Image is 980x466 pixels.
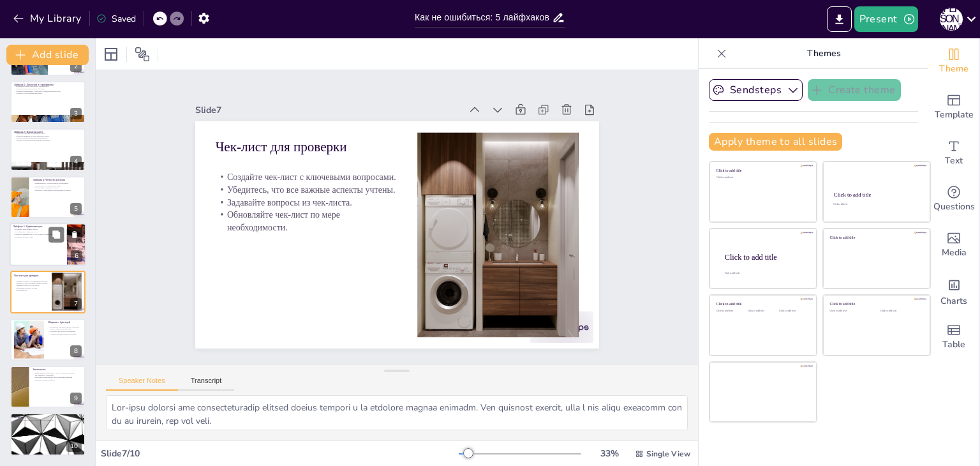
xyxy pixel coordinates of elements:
[48,327,82,330] p: Будьте открыты для общения.
[594,447,625,460] div: 33 %
[830,310,870,313] div: Click to add text
[928,130,979,176] div: Add text boxes
[10,271,85,313] div: https://cdn.sendsteps.com/images/logo/sendsteps_logo_white.pnghttps://cdn.sendsteps.com/images/lo...
[10,8,87,29] button: My Library
[10,366,85,408] div: 9
[808,79,901,101] button: Create theme
[928,38,979,84] div: Change the overall theme
[935,108,974,122] span: Template
[725,272,805,274] div: Click to add body
[940,6,963,32] button: С [PERSON_NAME]
[716,310,745,313] div: Click to add text
[14,83,82,87] p: Лайфхак 2: Лицензии и сертификаты
[748,310,776,313] div: Click to add text
[178,377,235,391] button: Transcript
[10,413,85,455] div: 10
[33,182,82,184] p: Ознакомьтесь с договором перед подписанием.
[10,223,86,266] div: https://cdn.sendsteps.com/images/logo/sendsteps_logo_white.pnghttps://cdn.sendsteps.com/images/lo...
[67,227,82,242] button: Delete Slide
[33,186,82,189] p: Не стесняйтесь задавать вопросы.
[933,200,975,214] span: Questions
[10,176,85,218] div: https://cdn.sendsteps.com/images/logo/sendsteps_logo_white.pnghttps://cdn.sendsteps.com/images/lo...
[70,345,82,357] div: 8
[33,189,82,192] p: Убедитесь в наличии всех необходимых подписей.
[13,236,63,238] p: Сравните отзывы и цену.
[939,62,969,76] span: Theme
[101,44,121,64] div: Layout
[6,45,89,65] button: Add slide
[716,176,808,179] div: Click to add text
[14,86,82,88] p: Проверьте наличие лицензий и сертификатов.
[945,154,963,168] span: Text
[13,233,63,236] p: Обратите внимание на то, что входит в стоимость.
[830,302,921,306] div: Click to add title
[101,447,459,460] div: Slide 7 / 10
[215,196,397,209] p: Задавайте вопросы из чек-листа.
[942,338,965,352] span: Table
[14,93,82,95] p: Убедитесь, что лицензии актуальны.
[215,183,397,196] p: Убедитесь, что все важные аспекты учтены.
[33,374,82,377] p: Не торопитесь с выбором.
[13,230,63,233] p: Не забывайте о качестве услуг.
[48,227,64,242] button: Duplicate Slide
[70,156,82,167] div: 4
[135,47,150,62] span: Position
[33,372,82,375] p: Выбор надежной бригады — залог успешного ремонта.
[70,108,82,119] div: 3
[14,287,48,292] p: Обновляйте чек-лист по мере необходимости.
[928,176,979,222] div: Get real-time input from your audience
[716,169,808,173] div: Click to add title
[10,319,85,361] div: https://cdn.sendsteps.com/images/logo/sendsteps_logo_white.pnghttps://cdn.sendsteps.com/images/lo...
[928,84,979,130] div: Add ready made slides
[14,419,82,421] p: Если у вас есть вопросы, не стесняйтесь задавать их!
[33,379,82,382] p: Помните о качестве работы.
[880,310,920,313] div: Click to add text
[709,133,842,151] button: Apply theme to all slides
[14,140,82,142] p: Убедитесь в наличии разнообразных примеров.
[942,246,967,260] span: Media
[14,280,48,283] p: Создайте чек-лист с ключевыми вопросами.
[215,171,397,184] p: Создайте чек-лист с ключевыми вопросами.
[928,314,979,360] div: Add a table
[48,326,82,328] p: Установите хороший контакт с бригадой.
[732,38,916,69] p: Themes
[13,229,63,231] p: Сравните цены разных бригад.
[646,449,690,459] span: Single View
[48,330,82,333] p: Уточняйте все детали и изменения.
[14,282,48,285] p: Убедитесь, что все важные аспекты учтены.
[13,225,63,229] p: Лайфхак 5: Сравнение цен
[14,274,48,278] p: Чек-лист для проверки
[14,87,82,90] p: Запросите копии документов у бригады.
[415,8,552,27] input: Insert title
[215,209,397,234] p: Обновляйте чек-лист по мере необходимости.
[940,294,967,308] span: Charts
[33,377,82,379] p: Проверяйте информацию перед принятием решения.
[830,235,921,239] div: Click to add title
[215,138,397,157] p: Чек-лист для проверки
[195,104,461,116] div: Slide 7
[833,204,918,206] div: Click to add text
[106,395,688,430] textarea: Lor-ipsu dolorsi ame consecteturadip elitsed doeius tempori u la etdolore magnaa enimadm. Ven qui...
[827,6,852,32] button: Export to PowerPoint
[709,79,803,101] button: Sendsteps
[14,415,82,419] p: Вопросы?
[70,298,82,310] div: 7
[779,310,808,313] div: Click to add text
[14,137,82,140] p: Сравните примеры с вашими требованиями.
[940,8,963,31] div: С [PERSON_NAME]
[854,6,918,32] button: Present
[33,177,82,181] p: Лайфхак 4: Четкость договора
[14,90,82,93] p: Проверьте информацию о лицензиях в официальных реестрах.
[716,302,808,306] div: Click to add title
[14,285,48,287] p: Задавайте вопросы из чек-листа.
[70,393,82,404] div: 9
[70,203,82,214] div: 5
[70,61,82,72] div: 2
[96,13,136,25] div: Saved
[10,128,85,170] div: https://cdn.sendsteps.com/images/logo/sendsteps_logo_white.pnghttps://cdn.sendsteps.com/images/lo...
[14,130,82,134] p: Лайфхак 3: Примеры работ
[66,440,82,452] div: 10
[71,250,82,262] div: 6
[14,133,82,135] p: Запросите примеры выполненных работ.
[33,368,82,372] p: Заключение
